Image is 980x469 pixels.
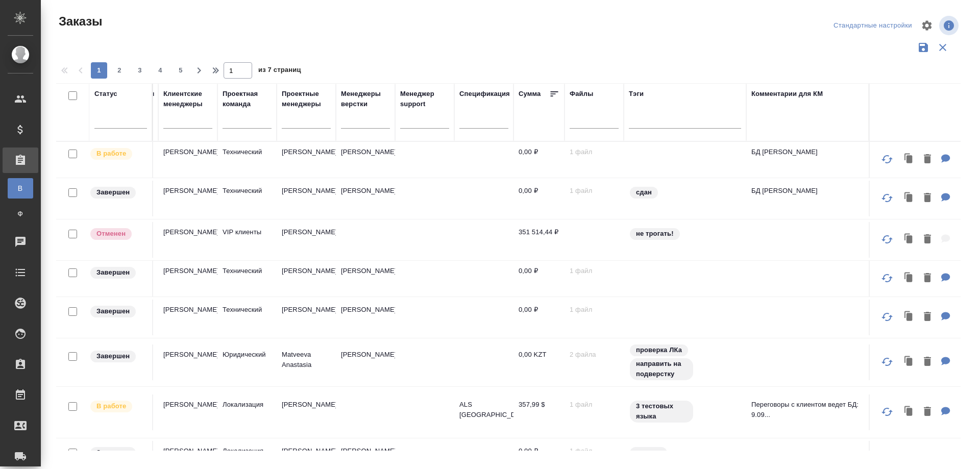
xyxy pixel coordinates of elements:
[89,266,147,280] div: Выставляет КМ при направлении счета или после выполнения всех работ/сдачи заказа клиенту. Окончат...
[96,267,130,278] p: Завершен
[919,268,936,289] button: Удалить
[277,181,336,216] td: [PERSON_NAME]
[875,400,899,424] button: Обновить
[217,181,277,216] td: Технический
[341,350,390,360] p: [PERSON_NAME]
[513,222,565,258] td: 351 514,44 ₽
[570,350,619,360] p: 2 файла
[277,222,336,258] td: [PERSON_NAME]
[132,62,148,79] button: 3
[277,261,336,297] td: [PERSON_NAME]
[341,89,390,109] div: Менеджеры верстки
[875,227,899,252] button: Обновить
[158,394,217,430] td: [PERSON_NAME]
[875,266,899,290] button: Обновить
[919,149,936,170] button: Удалить
[519,89,541,99] div: Сумма
[96,448,130,458] p: Завершен
[400,89,449,109] div: Менеджер support
[899,268,919,289] button: Клонировать
[152,62,168,79] button: 4
[629,186,741,200] div: сдан
[89,400,147,413] div: Выставляет ПМ после принятия заказа от КМа
[163,89,212,109] div: Клиентские менеджеры
[914,38,933,57] button: Сохранить фильтры
[158,142,217,178] td: [PERSON_NAME]
[919,229,936,250] button: Удалить
[111,65,128,76] span: 2
[96,401,126,411] p: В работе
[217,142,277,178] td: Технический
[8,178,33,199] a: В
[96,229,126,239] p: Отменен
[570,400,619,410] p: 1 файл
[899,448,919,469] button: Клонировать
[94,89,117,99] div: Статус
[152,65,168,76] span: 4
[636,448,661,458] p: с листа
[341,446,390,456] p: [PERSON_NAME]
[173,65,189,76] span: 5
[915,13,939,38] span: Настроить таблицу
[89,305,147,318] div: Выставляет КМ при направлении счета или после выполнения всех работ/сдачи заказа клиенту. Окончат...
[570,305,619,315] p: 1 файл
[570,89,593,99] div: Файлы
[258,64,301,79] span: из 7 страниц
[636,187,652,198] p: сдан
[282,89,331,109] div: Проектные менеджеры
[919,188,936,209] button: Удалить
[636,229,674,239] p: не трогать!
[217,344,277,380] td: Юридический
[132,65,148,76] span: 3
[111,62,128,79] button: 2
[513,261,565,297] td: 0,00 ₽
[919,448,936,469] button: Удалить
[89,147,147,161] div: Выставляет ПМ после принятия заказа от КМа
[158,261,217,297] td: [PERSON_NAME]
[89,446,147,460] div: Выставляет КМ при направлении счета или после выполнения всех работ/сдачи заказа клиенту. Окончат...
[158,222,217,258] td: [PERSON_NAME]
[277,394,336,430] td: [PERSON_NAME]
[341,305,390,315] p: [PERSON_NAME]
[341,147,390,157] p: [PERSON_NAME]
[217,261,277,297] td: Технический
[89,186,147,200] div: Выставляет КМ при направлении счета или после выполнения всех работ/сдачи заказа клиенту. Окончат...
[96,306,130,316] p: Завершен
[217,300,277,335] td: Технический
[939,16,961,35] span: Посмотреть информацию
[875,147,899,171] button: Обновить
[223,89,272,109] div: Проектная команда
[158,344,217,380] td: [PERSON_NAME]
[570,266,619,276] p: 1 файл
[8,204,33,224] a: Ф
[899,149,919,170] button: Клонировать
[875,186,899,210] button: Обновить
[89,350,147,363] div: Выставляет КМ при направлении счета или после выполнения всех работ/сдачи заказа клиенту. Окончат...
[919,352,936,373] button: Удалить
[96,149,126,159] p: В работе
[56,13,102,30] span: Заказы
[513,181,565,216] td: 0,00 ₽
[899,402,919,423] button: Клонировать
[629,446,741,460] div: с листа
[454,394,513,430] td: ALS [GEOGRAPHIC_DATA]-1246
[513,142,565,178] td: 0,00 ₽
[277,344,336,380] td: Matveeva Anastasia
[629,400,741,424] div: 3 тестовых языка
[751,400,864,420] p: Переговоры с клиентом ведет БД: 9.09...
[96,351,130,361] p: Завершен
[217,222,277,258] td: VIP клиенты
[13,183,28,193] span: В
[875,305,899,329] button: Обновить
[919,307,936,328] button: Удалить
[636,345,682,355] p: проверка ЛКа
[570,186,619,196] p: 1 файл
[277,142,336,178] td: [PERSON_NAME]
[277,300,336,335] td: [PERSON_NAME]
[751,147,864,157] p: БД [PERSON_NAME]
[341,186,390,196] p: [PERSON_NAME]
[933,38,952,57] button: Сбросить фильтры
[831,18,915,34] div: split button
[341,266,390,276] p: [PERSON_NAME]
[570,147,619,157] p: 1 файл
